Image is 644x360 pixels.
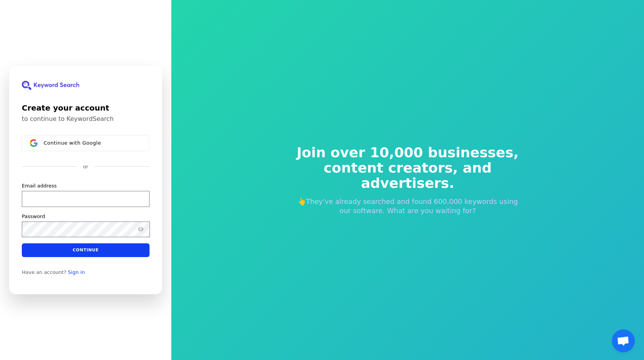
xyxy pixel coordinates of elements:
h1: Create your account [22,102,150,114]
span: Continue with Google [44,140,101,146]
button: Sign in with GoogleContinue with Google [22,135,150,151]
p: to continue to KeywordSearch [22,115,150,123]
span: Join over 10,000 businesses, [291,145,524,160]
button: Continue [22,243,150,257]
span: content creators, and advertisers. [291,160,524,191]
label: Email address [22,182,57,189]
img: KeywordSearch [22,81,79,90]
img: Sign in with Google [30,139,37,147]
label: Password [22,213,45,220]
button: Show password [136,225,145,234]
a: Sign in [68,269,85,275]
p: 👆They've already searched and found 600,000 keywords using our software. What are you waiting for? [291,197,524,215]
p: or [83,163,88,170]
span: Have an account? [22,269,67,275]
div: Open chat [612,329,635,352]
